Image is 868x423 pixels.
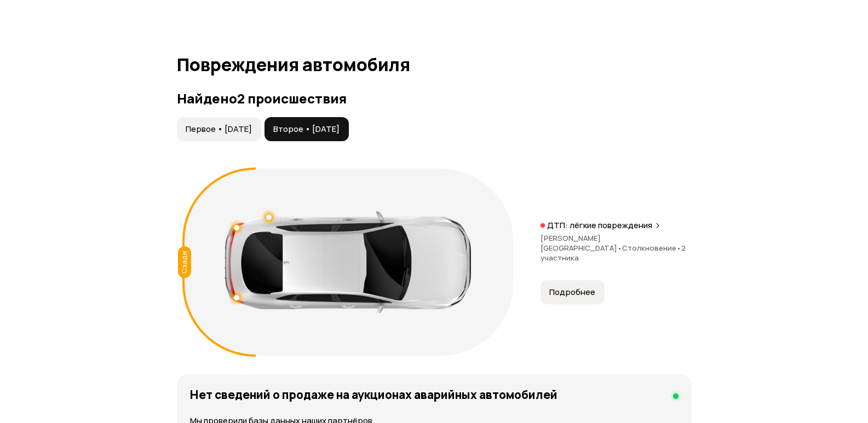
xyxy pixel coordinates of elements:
[547,220,652,231] p: ДТП: лёгкие повреждения
[177,55,692,74] h1: Повреждения автомобиля
[549,287,595,298] span: Подробнее
[265,117,349,141] button: Второе • [DATE]
[541,243,686,263] span: 2 участника
[541,233,622,253] span: [PERSON_NAME][GEOGRAPHIC_DATA]
[617,243,622,253] span: •
[190,387,557,402] h4: Нет сведений о продаже на аукционах аварийных автомобилей
[541,280,605,304] button: Подробнее
[177,117,261,141] button: Первое • [DATE]
[177,91,692,106] h3: Найдено 2 происшествия
[273,124,340,135] span: Второе • [DATE]
[186,124,252,135] span: Первое • [DATE]
[676,243,681,253] span: •
[622,243,681,253] span: Столкновение
[178,246,191,278] div: Сзади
